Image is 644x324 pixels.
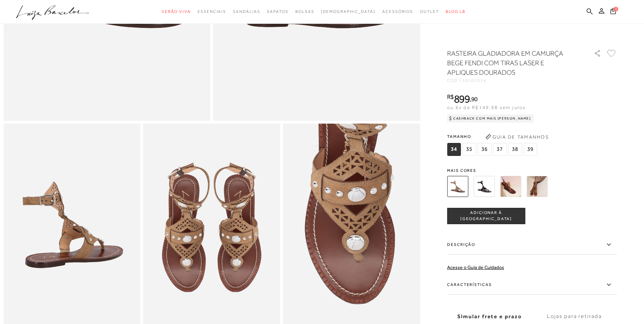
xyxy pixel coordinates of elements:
span: 90 [471,95,478,103]
h1: RASTEIRA GLADIADORA EM CAMURÇA BEGE FENDI COM TIRAS LASER E APLIQUES DOURADOS [447,49,574,77]
a: Acesse o Guia de Cuidados [447,265,504,270]
a: noSubCategoriesText [295,5,314,18]
img: RASTEIRA GLADIADORA EM COURO CAFÉ COM TIRAS LASER E APLIQUES DOURADOS [500,176,521,197]
label: Características [447,275,617,295]
span: 39 [523,143,537,156]
span: ou 6x de R$149,98 sem juros [447,105,526,110]
span: BLOG LB [446,9,465,14]
a: noSubCategoriesText [420,5,439,18]
i: , [470,96,478,102]
span: Mais cores [447,168,617,173]
span: Bolsas [295,9,314,14]
span: 37 [493,143,507,156]
span: Sandálias [233,9,260,14]
a: noSubCategoriesText [382,5,413,18]
i: R$ [447,94,454,100]
span: Outlet [420,9,439,14]
span: ADICIONAR À [GEOGRAPHIC_DATA] [447,210,525,222]
img: RASTEIRA GLADIADORA EM COURO CARAMELO COM TIRAS LASER E APLIQUES DOURADOS [527,176,548,197]
button: 1 [608,7,618,17]
a: noSubCategoriesText [233,5,260,18]
a: noSubCategoriesText [162,5,191,18]
span: 899 [454,93,470,105]
a: noSubCategoriesText [198,5,226,18]
img: RASTEIRA GLADIADORA EM CAMURÇA PRETA COM TIRAS LASER E APLIQUES DOURADOS [474,176,495,197]
button: ADICIONAR À [GEOGRAPHIC_DATA] [447,208,525,224]
img: RASTEIRA GLADIADORA EM CAMURÇA BEGE FENDI COM TIRAS LASER E APLIQUES DOURADOS [447,176,468,197]
span: 36 [478,143,491,156]
span: Essenciais [198,9,226,14]
span: Verão Viva [162,9,191,14]
a: noSubCategoriesText [267,5,288,18]
a: BLOG LB [446,5,465,18]
div: CÓD: [447,78,583,83]
div: Cashback com Mais [PERSON_NAME] [447,114,534,123]
span: [DEMOGRAPHIC_DATA] [321,9,375,14]
span: Sapatos [267,9,288,14]
span: 130101034 [459,78,486,83]
span: Tamanho [447,131,539,142]
span: Acessórios [382,9,413,14]
span: 38 [508,143,522,156]
span: 1 [613,7,618,12]
span: 35 [462,143,476,156]
label: Descrição [447,235,617,255]
span: 34 [447,143,461,156]
button: Guia de Tamanhos [483,131,551,142]
a: noSubCategoriesText [321,5,375,18]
